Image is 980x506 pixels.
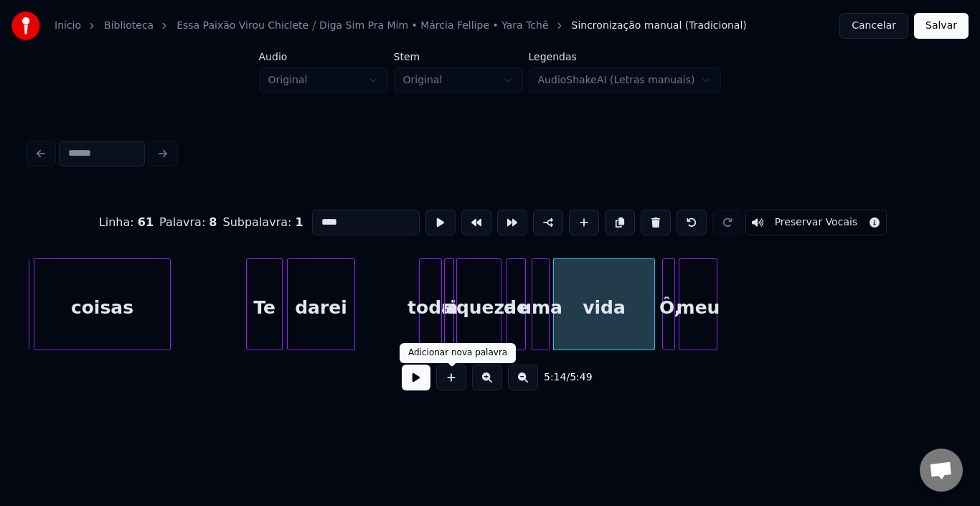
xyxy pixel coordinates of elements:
[209,215,217,229] span: 8
[296,215,303,229] span: 1
[914,13,969,39] button: Salvar
[839,13,908,39] button: Cancelar
[55,19,81,33] a: Início
[55,19,747,33] nav: breadcrumb
[11,11,40,40] img: youka
[159,214,217,231] div: Palavra :
[99,214,154,231] div: Linha :
[529,52,722,62] label: Legendas
[408,347,507,359] div: Adicionar nova palavra
[223,214,303,231] div: Subpalavra :
[544,370,566,385] span: 5:14
[259,52,388,62] label: Áudio
[104,19,154,33] a: Biblioteca
[920,449,963,492] a: Bate-papo aberto
[570,370,592,385] span: 5:49
[138,215,154,229] span: 61
[394,52,523,62] label: Stem
[572,19,747,33] span: Sincronização manual (Tradicional)
[745,210,887,235] button: Toggle
[176,19,548,33] a: Essa Paixão Virou Chiclete ⧸ Diga Sim Pra Mim • Márcia Fellipe • Yara Tchê
[544,370,578,385] div: /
